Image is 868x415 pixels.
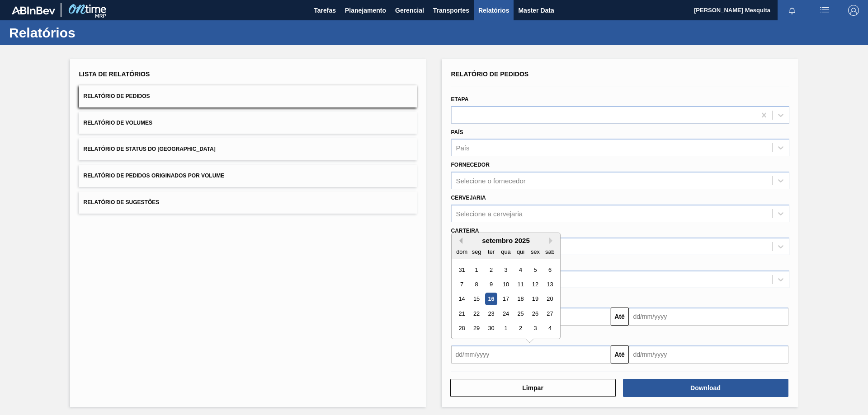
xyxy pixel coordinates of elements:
img: Logout [848,5,859,16]
div: Choose sexta-feira, 5 de setembro de 2025 [529,264,541,276]
div: Choose terça-feira, 16 de setembro de 2025 [485,293,497,305]
div: Choose domingo, 7 de setembro de 2025 [456,278,468,290]
div: Choose segunda-feira, 8 de setembro de 2025 [470,278,482,290]
button: Previous Month [456,238,462,244]
div: month 2025-09 [454,262,557,336]
div: setembro 2025 [452,237,560,244]
button: Até [611,345,629,364]
div: Choose quarta-feira, 3 de setembro de 2025 [500,264,512,276]
div: Choose quinta-feira, 11 de setembro de 2025 [514,278,526,290]
span: Transportes [433,5,469,16]
div: Choose segunda-feira, 29 de setembro de 2025 [470,322,482,335]
div: ter [485,246,497,258]
div: País [456,144,470,152]
input: dd/mm/yyyy [629,345,788,364]
span: Relatório de Pedidos [84,93,150,99]
div: Choose quinta-feira, 2 de outubro de 2025 [514,322,526,335]
span: Master Data [518,5,554,16]
span: Gerencial [395,5,424,16]
div: Choose sexta-feira, 19 de setembro de 2025 [529,293,541,305]
span: Relatório de Volumes [84,120,152,126]
div: Choose quinta-feira, 18 de setembro de 2025 [514,293,526,305]
div: Choose terça-feira, 2 de setembro de 2025 [485,264,497,276]
button: Download [623,379,788,397]
button: Relatório de Volumes [79,112,417,134]
div: Choose segunda-feira, 15 de setembro de 2025 [470,293,482,305]
button: Limpar [450,379,616,397]
button: Relatório de Status do [GEOGRAPHIC_DATA] [79,138,417,160]
button: Relatório de Sugestões [79,191,417,214]
div: Choose sábado, 6 de setembro de 2025 [543,264,556,276]
div: Selecione a cervejaria [456,210,523,217]
div: qua [500,246,512,258]
span: Planejamento [345,5,386,16]
div: Choose domingo, 31 de agosto de 2025 [456,264,468,276]
h1: Relatórios [9,28,170,38]
div: Choose terça-feira, 30 de setembro de 2025 [485,322,497,335]
div: Choose quarta-feira, 24 de setembro de 2025 [500,308,512,320]
div: Choose sexta-feira, 12 de setembro de 2025 [529,278,541,290]
div: Choose domingo, 21 de setembro de 2025 [456,308,468,320]
div: Choose terça-feira, 23 de setembro de 2025 [485,308,497,320]
div: sab [543,246,556,258]
label: Carteira [451,228,479,234]
span: Tarefas [314,5,336,16]
label: Etapa [451,96,469,103]
div: Choose sábado, 20 de setembro de 2025 [543,293,556,305]
div: Choose sexta-feira, 26 de setembro de 2025 [529,308,541,320]
div: Choose segunda-feira, 1 de setembro de 2025 [470,264,482,276]
button: Next Month [549,238,556,244]
img: userActions [819,5,830,16]
label: País [451,129,463,135]
input: dd/mm/yyyy [451,345,611,364]
button: Relatório de Pedidos Originados por Volume [79,165,417,187]
span: Relatório de Pedidos [451,70,529,78]
button: Relatório de Pedidos [79,85,417,107]
div: Selecione o fornecedor [456,177,526,185]
img: TNhmsLtSVTkK8tSr43FrP2fwEKptu5GPRR3wAAAABJRU5ErkJggg== [12,6,55,14]
div: Choose quinta-feira, 4 de setembro de 2025 [514,264,526,276]
div: dom [456,246,468,258]
div: Choose quarta-feira, 17 de setembro de 2025 [500,293,512,305]
div: Choose sábado, 13 de setembro de 2025 [543,278,556,290]
label: Cervejaria [451,195,486,201]
input: dd/mm/yyyy [629,308,788,326]
div: qui [514,246,526,258]
div: Choose quarta-feira, 10 de setembro de 2025 [500,278,512,290]
div: Choose sexta-feira, 3 de outubro de 2025 [529,322,541,335]
div: Choose domingo, 28 de setembro de 2025 [456,322,468,335]
div: Choose quinta-feira, 25 de setembro de 2025 [514,308,526,320]
label: Fornecedor [451,162,490,168]
span: Relatório de Sugestões [84,199,160,205]
span: Lista de Relatórios [79,70,150,78]
div: seg [470,246,482,258]
span: Relatório de Status do [GEOGRAPHIC_DATA] [84,146,216,152]
button: Até [611,308,629,326]
div: Choose sábado, 27 de setembro de 2025 [543,308,556,320]
button: Notificações [778,4,807,17]
span: Relatório de Pedidos Originados por Volume [84,173,225,179]
div: Choose segunda-feira, 22 de setembro de 2025 [470,308,482,320]
div: sex [529,246,541,258]
span: Relatórios [478,5,509,16]
div: Choose domingo, 14 de setembro de 2025 [456,293,468,305]
div: Choose quarta-feira, 1 de outubro de 2025 [500,322,512,335]
div: Choose sábado, 4 de outubro de 2025 [543,322,556,335]
div: Choose terça-feira, 9 de setembro de 2025 [485,278,497,290]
